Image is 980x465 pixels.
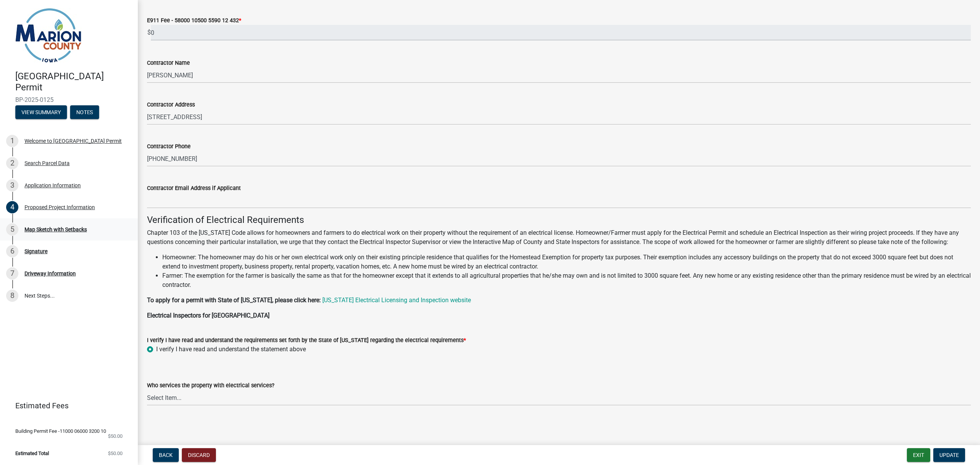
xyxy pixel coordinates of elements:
[182,448,216,462] button: Discard
[933,448,965,462] button: Update
[6,135,18,147] div: 1
[24,249,47,254] div: Signature
[153,448,179,462] button: Back
[15,451,49,456] span: Estimated Total
[147,61,190,66] label: Contractor Name
[15,96,122,103] span: BP-2025-0125
[6,267,18,280] div: 7
[24,227,87,232] div: Map Sketch with Setbacks
[147,144,191,149] label: Contractor Phone
[156,345,306,354] label: I verify I have read and understand the statement above
[24,183,81,188] div: Application Information
[147,228,971,247] p: Chapter 103 of the [US_STATE] Code allows for homeowners and farmers to do electrical work on the...
[147,338,466,343] label: I verify I have read and understand the requirements set forth by the State of [US_STATE] regardi...
[24,271,76,276] div: Driveway Information
[6,223,18,236] div: 5
[162,253,971,271] li: Homeowner: The homeowner may do his or her own electrical work only on their existing principle r...
[159,452,173,458] span: Back
[24,205,95,210] div: Proposed Project Information
[147,102,195,108] label: Contractor Address
[147,312,269,319] b: Electrical Inspectors for [GEOGRAPHIC_DATA]
[907,448,930,462] button: Exit
[6,398,126,413] a: Estimated Fees
[15,8,82,63] img: Marion County, Iowa
[6,179,18,192] div: 3
[147,186,241,191] label: Contractor Email Address if Applicant
[162,271,971,290] li: Farmer: The exemption for the farmer is basically the same as that for the homeowner except that ...
[24,138,122,144] div: Welcome to [GEOGRAPHIC_DATA] Permit
[108,434,122,439] span: $50.00
[147,18,241,23] label: E911 Fee - 58000 10500 5590 12 432
[70,110,99,116] wm-modal-confirm: Notes
[6,245,18,257] div: 6
[147,25,151,41] span: $
[147,383,274,388] label: Who services the property with electrical services?
[321,296,471,304] a: [US_STATE] Electrical Licensing and Inspection website
[939,452,959,458] span: Update
[15,110,67,116] wm-modal-confirm: Summary
[15,429,106,434] span: Building Permit Fee -11000 06000 3200 10
[6,290,18,302] div: 8
[6,157,18,169] div: 2
[147,214,971,226] h4: Verification of Electrical Requirements
[147,296,321,304] strong: To apply for a permit with State of [US_STATE], please click here:
[15,71,132,93] h4: [GEOGRAPHIC_DATA] Permit
[70,105,99,119] button: Notes
[108,451,122,456] span: $50.00
[24,160,70,166] div: Search Parcel Data
[6,201,18,213] div: 4
[15,105,67,119] button: View Summary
